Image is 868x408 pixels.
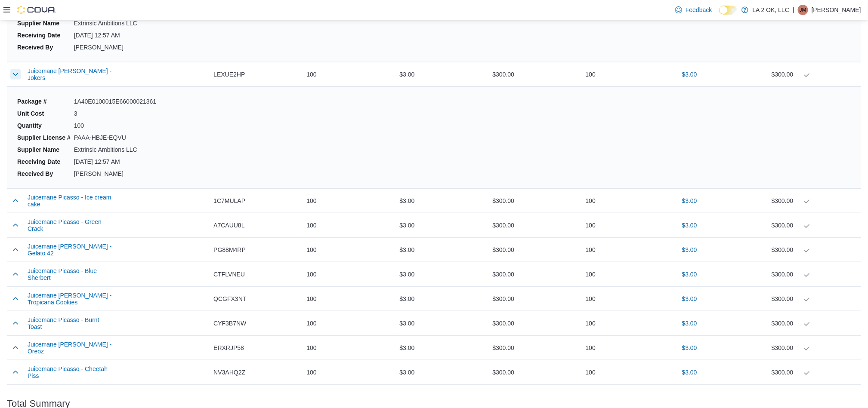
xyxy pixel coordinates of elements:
[679,217,701,234] button: $3.00
[582,217,675,234] div: 100
[396,364,489,381] div: $3.00
[582,241,675,258] div: 100
[396,266,489,283] div: $3.00
[74,145,157,154] dd: Extrinsic Ambitions LLC
[396,315,489,332] div: $3.00
[489,192,582,209] div: $300.00
[28,194,114,208] button: Juicemane Picasso - Ice cream cake
[582,364,675,381] div: 100
[772,220,858,230] div: $300.00
[679,66,701,83] button: $3.00
[17,97,71,106] dt: Package #
[303,241,396,258] div: 100
[74,19,157,28] dd: Extrinsic Ambitions LLC
[582,290,675,307] div: 100
[682,245,697,254] span: $3.00
[303,266,396,283] div: 100
[679,241,701,258] button: $3.00
[74,121,157,130] dd: 100
[396,217,489,234] div: $3.00
[74,31,157,40] dd: [DATE] 12:57 AM
[582,192,675,209] div: 100
[396,192,489,209] div: $3.00
[489,66,582,83] div: $300.00
[17,169,71,178] dt: Received By
[582,315,675,332] div: 100
[213,343,244,353] span: ERXRJP58
[74,157,157,166] dd: [DATE] 12:57 AM
[679,192,701,209] button: $3.00
[396,290,489,307] div: $3.00
[28,218,114,232] button: Juicemane Picasso - Green Crack
[303,290,396,307] div: 100
[17,19,71,28] dt: Supplier Name
[28,267,114,281] button: Juicemane Picasso - Blue Sherbert
[793,5,794,15] p: |
[17,121,71,130] dt: Quantity
[17,145,71,154] dt: Supplier Name
[213,318,246,328] span: CYF3B7NW
[672,1,715,18] a: Feedback
[17,109,71,118] dt: Unit Cost
[28,292,114,306] button: Juicemane [PERSON_NAME] - Tropicana Cookies
[17,43,71,52] dt: Received By
[772,343,858,353] div: $300.00
[28,243,114,257] button: Juicemane [PERSON_NAME] - Gelato 42
[679,266,701,283] button: $3.00
[682,368,697,377] span: $3.00
[682,344,697,352] span: $3.00
[213,245,246,255] span: PG88M4RP
[772,196,858,206] div: $300.00
[753,5,790,15] p: LA 2 OK, LLC
[396,339,489,356] div: $3.00
[798,5,808,15] div: Jieann M
[213,196,245,206] span: 1C7MULAP
[213,294,246,304] span: QCGFX3NT
[772,269,858,279] div: $300.00
[396,66,489,83] div: $3.00
[489,339,582,356] div: $300.00
[213,269,245,279] span: CTFLVNEU
[582,66,675,83] div: 100
[489,364,582,381] div: $300.00
[772,318,858,328] div: $300.00
[17,157,71,166] dt: Receiving Date
[17,6,56,14] img: Cova
[213,69,245,80] span: LEXUE2HP
[489,217,582,234] div: $300.00
[582,266,675,283] div: 100
[213,367,245,377] span: NV3AHQ2Z
[28,341,114,355] button: Juicemane [PERSON_NAME] - Oreoz
[682,319,697,328] span: $3.00
[303,217,396,234] div: 100
[772,367,858,377] div: $300.00
[28,67,114,81] button: Juicemane [PERSON_NAME] - Jokers
[489,266,582,283] div: $300.00
[719,6,737,15] input: Dark Mode
[682,221,697,230] span: $3.00
[679,364,701,381] button: $3.00
[800,5,806,15] span: JM
[74,133,157,142] dd: PAAA-HBJE-EQVU
[682,70,697,79] span: $3.00
[74,97,157,106] dd: 1A40E0100015E66000021361
[772,69,858,80] div: $300.00
[686,6,712,14] span: Feedback
[682,196,697,205] span: $3.00
[489,315,582,332] div: $300.00
[303,339,396,356] div: 100
[772,294,858,304] div: $300.00
[679,339,701,356] button: $3.00
[74,43,157,52] dd: [PERSON_NAME]
[582,339,675,356] div: 100
[303,192,396,209] div: 100
[213,220,244,230] span: A7CAUU8L
[17,133,71,142] dt: Supplier License #
[682,270,697,279] span: $3.00
[303,315,396,332] div: 100
[679,315,701,332] button: $3.00
[812,5,861,15] p: [PERSON_NAME]
[303,66,396,83] div: 100
[28,365,114,379] button: Juicemane Picasso - Cheetah Piss
[396,241,489,258] div: $3.00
